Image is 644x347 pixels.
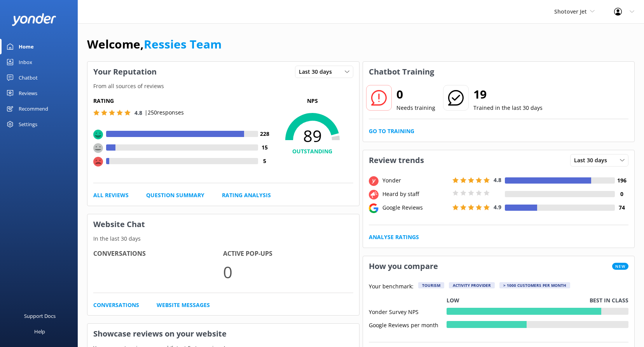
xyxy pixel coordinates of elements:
h3: Showcase reviews on your website [87,324,359,344]
div: Help [34,324,45,339]
span: New [612,263,628,270]
h3: Chatbot Training [363,62,440,82]
span: 89 [272,126,353,146]
div: Tourism [418,282,444,288]
h2: 0 [396,85,435,104]
a: Conversations [93,301,139,309]
h4: OUTSTANDING [272,147,353,156]
div: Chatbot [19,70,38,85]
span: 4.9 [494,203,501,211]
img: yonder-white-logo.png [12,13,56,26]
p: Trained in the last 30 days [473,104,543,112]
h4: Active Pop-ups [223,249,353,259]
a: Ressies Team [144,36,222,52]
div: Home [19,39,34,54]
p: Best in class [590,296,628,305]
span: 4.8 [134,109,142,116]
h4: 228 [258,130,272,138]
a: Website Messages [157,301,210,309]
h3: Your Reputation [87,62,162,82]
h1: Welcome, [87,35,222,54]
p: Low [447,296,459,305]
a: Rating Analysis [222,191,271,200]
p: 0 [223,259,353,285]
p: From all sources of reviews [87,82,359,90]
div: > 1000 customers per month [499,282,570,288]
span: 4.8 [494,176,501,184]
h4: Conversations [93,249,223,259]
div: Yonder [380,176,450,185]
a: All Reviews [93,191,129,200]
h4: 74 [615,203,628,212]
span: Last 30 days [299,68,337,76]
div: Heard by staff [380,190,450,198]
h4: 196 [615,176,628,185]
h4: 5 [258,157,272,165]
p: Your benchmark: [369,282,414,291]
h3: How you compare [363,256,444,276]
div: Activity Provider [449,282,495,288]
h3: Website Chat [87,214,359,234]
h4: 0 [615,190,628,198]
a: Go to Training [369,127,414,135]
div: Reviews [19,85,37,101]
div: Google Reviews [380,203,450,212]
div: Inbox [19,54,32,70]
div: Settings [19,116,37,132]
div: Google Reviews per month [369,321,447,328]
h5: Rating [93,97,272,105]
h4: 15 [258,143,272,152]
span: Shotover Jet [554,8,587,15]
p: Needs training [396,104,435,112]
p: | 250 responses [145,108,184,117]
div: Support Docs [24,308,56,324]
p: NPS [272,97,353,105]
h3: Review trends [363,150,430,170]
a: Analyse Ratings [369,233,419,241]
span: Last 30 days [574,156,612,165]
div: Yonder Survey NPS [369,308,447,315]
a: Question Summary [146,191,204,200]
h2: 19 [473,85,543,104]
p: In the last 30 days [87,234,359,243]
div: Recommend [19,101,48,116]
